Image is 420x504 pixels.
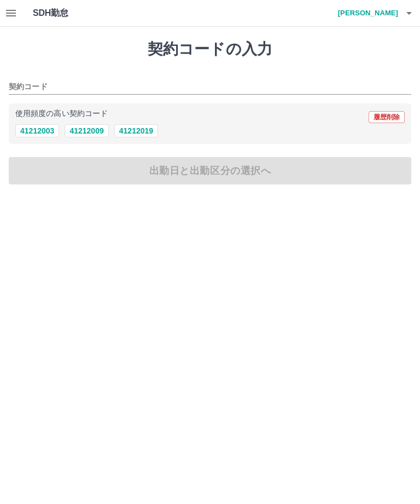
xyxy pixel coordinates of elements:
button: 41212019 [114,124,158,137]
button: 履歴削除 [369,111,405,123]
p: 使用頻度の高い契約コード [15,110,108,118]
button: 41212009 [65,124,108,137]
h1: 契約コードの入力 [9,40,411,59]
button: 41212003 [15,124,59,137]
